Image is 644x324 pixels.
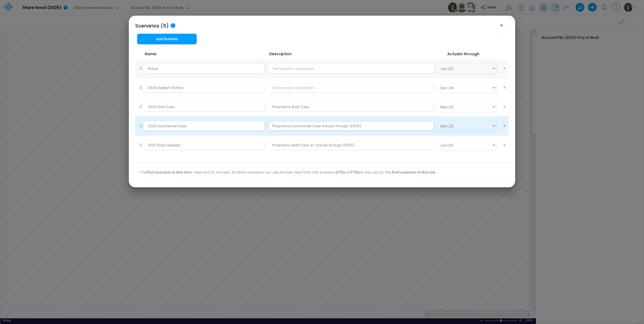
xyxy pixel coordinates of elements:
label: Name [144,51,156,57]
label: Description [268,51,292,57]
div: Tooltip anchor [171,23,175,28]
input: Add scenario description [269,121,434,130]
div: Jun-25 [440,66,453,71]
input: Add scenario description [269,64,434,73]
button: Close [495,19,508,32]
strong: YTD [350,170,358,174]
div: Mar-25 [440,123,453,129]
strong: first scenario in this list [146,170,190,174]
input: Add scenario description [269,140,434,150]
span: × [500,22,503,28]
strong: first scenario in this list [392,170,435,174]
input: Add scenario description [269,83,434,92]
p: - The is reserved for Actuals. All other scenarios can use Actuals data from this scenario. and a... [137,169,436,175]
button: Add Scenario [137,34,197,44]
div: Jun-25 [440,142,453,148]
label: Actuals through [446,51,479,57]
div: Mar-25 [440,104,453,110]
strong: QTD [335,170,344,174]
div: Dec-24 [440,85,454,91]
input: Add scenario description [269,102,434,111]
div: Scenarios (5) [135,22,169,29]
